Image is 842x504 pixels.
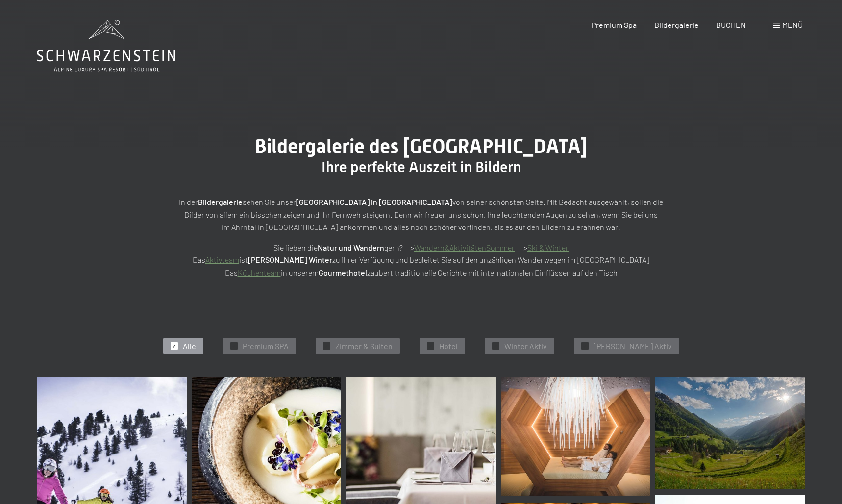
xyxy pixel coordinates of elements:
span: Winter Aktiv [504,341,547,352]
a: Ski & Winter [527,243,569,252]
strong: Gourmethotel [319,268,367,277]
a: Bildergalerie [654,20,699,29]
span: Bildergalerie des [GEOGRAPHIC_DATA] [255,135,587,158]
a: Wandern&AktivitätenSommer [414,243,515,252]
span: ✓ [324,343,328,350]
span: Zimmer & Suiten [335,341,393,352]
span: ✓ [494,343,497,350]
strong: Bildergalerie [198,197,243,206]
span: [PERSON_NAME] Aktiv [594,341,672,352]
span: ✓ [428,343,432,350]
strong: [GEOGRAPHIC_DATA] in [GEOGRAPHIC_DATA] [296,197,452,206]
span: ✓ [232,343,236,350]
strong: Natur und Wandern [318,243,384,252]
span: Hotel [439,341,458,352]
span: Premium SPA [243,341,289,352]
strong: [PERSON_NAME] Winter [248,255,332,264]
span: ✓ [172,343,176,350]
span: ✓ [583,343,587,350]
span: Menü [782,20,803,29]
p: Sie lieben die gern? --> ---> Das ist zu Ihrer Verfügung und begleitet Sie auf den unzähligen Wan... [176,241,666,279]
a: Küchenteam [238,268,281,277]
p: In der sehen Sie unser von seiner schönsten Seite. Mit Bedacht ausgewählt, sollen die Bilder von ... [176,196,666,233]
a: Aktivteam [205,255,239,264]
span: Alle [183,341,196,352]
a: Premium Spa [592,20,637,29]
img: Bildergalerie [655,377,805,489]
span: Ihre perfekte Auszeit in Bildern [322,158,521,176]
a: BUCHEN [716,20,746,29]
img: Bildergalerie [501,377,651,496]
